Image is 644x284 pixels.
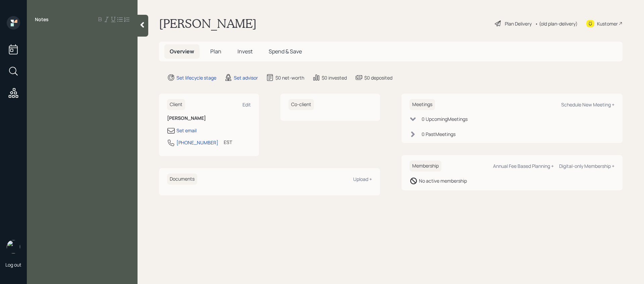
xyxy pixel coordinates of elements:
[210,48,221,55] span: Plan
[535,20,578,27] div: • (old plan-delivery)
[167,99,185,110] h6: Client
[422,115,468,123] div: 0 Upcoming Meeting s
[419,177,467,184] div: No active membership
[243,101,251,108] div: Edit
[234,74,258,81] div: Set advisor
[422,131,455,138] div: 0 Past Meeting s
[176,139,218,146] div: [PHONE_NUMBER]
[322,74,347,81] div: $0 invested
[237,48,253,55] span: Invest
[410,99,435,110] h6: Meetings
[176,127,197,134] div: Set email
[597,20,618,27] div: Kustomer
[561,101,614,108] div: Schedule New Meeting +
[167,174,197,185] h6: Documents
[353,176,372,182] div: Upload +
[167,115,251,121] h6: [PERSON_NAME]
[7,240,20,253] img: retirable_logo.png
[5,262,21,268] div: Log out
[159,16,257,31] h1: [PERSON_NAME]
[224,139,232,146] div: EST
[170,48,194,55] span: Overview
[493,163,554,169] div: Annual Fee Based Planning +
[364,74,392,81] div: $0 deposited
[269,48,302,55] span: Spend & Save
[410,160,441,172] h6: Membership
[505,20,532,27] div: Plan Delivery
[275,74,304,81] div: $0 net-worth
[559,163,614,169] div: Digital-only Membership +
[176,74,216,81] div: Set lifecycle stage
[35,16,49,23] label: Notes
[288,99,314,110] h6: Co-client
